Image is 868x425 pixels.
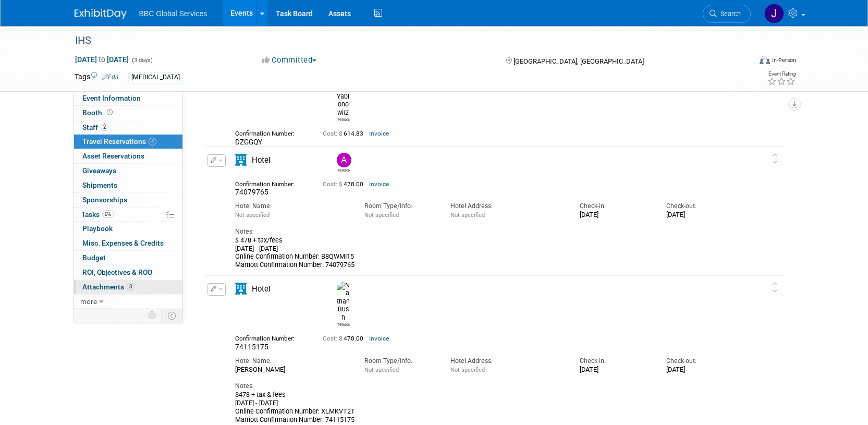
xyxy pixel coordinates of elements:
[364,212,399,218] span: Not specified
[71,31,735,50] div: IHS
[235,202,349,211] div: Hotel Name:
[252,155,271,165] span: Hotel
[703,5,751,23] a: Search
[81,210,114,218] span: Tasks
[689,54,797,70] div: Event Format
[74,135,182,149] a: Travel Reservations4
[74,236,182,250] a: Misc. Expenses & Credits
[82,196,127,204] span: Sponsorships
[82,137,156,145] span: Travel Reservations
[369,130,389,137] a: Invoice
[82,224,113,233] span: Playbook
[143,309,162,322] td: Personalize Event Tab Strip
[82,181,117,189] span: Shipments
[235,212,270,218] span: Not specified
[337,68,350,117] img: Michael Yablonowitz
[773,153,778,163] i: Click and drag to move item
[369,335,389,342] a: Invoice
[74,106,182,120] a: Booth
[74,208,182,222] a: Tasks0%
[127,283,135,290] span: 8
[337,322,350,327] div: Nathan Bush
[75,55,129,64] span: [DATE] [DATE]
[82,108,115,117] span: Booth
[323,180,344,188] span: Cost: $
[450,212,485,218] span: Not specified
[97,55,107,64] span: to
[323,130,344,137] span: Cost: $
[74,265,182,280] a: ROI, Objectives & ROO
[74,222,182,236] a: Playbook
[102,210,114,218] span: 0%
[450,202,564,211] div: Hotel Address:
[82,166,116,175] span: Giveaways
[666,357,737,366] div: Check-out:
[337,167,350,173] div: Alex Corrigan
[74,120,182,135] a: Staff2
[74,178,182,192] a: Shipments
[580,366,650,374] div: [DATE]
[252,284,271,294] span: Hotel
[760,56,770,64] img: Format-Inperson.png
[74,91,182,105] a: Event Information
[323,335,368,342] span: 478.00
[364,367,399,373] span: Not specified
[369,180,389,188] a: Invoice
[149,138,156,145] span: 4
[75,9,127,19] img: ExhibitDay
[514,57,644,65] span: [GEOGRAPHIC_DATA], [GEOGRAPHIC_DATA]
[74,251,182,265] a: Budget
[337,153,351,167] img: Alex Corrigan
[323,180,368,188] span: 478.00
[74,193,182,207] a: Sponsorships
[235,188,268,196] span: 74079765
[101,123,108,131] span: 2
[337,282,350,322] img: Nathan Bush
[82,239,164,247] span: Misc. Expenses & Credits
[128,72,183,83] div: [MEDICAL_DATA]
[666,202,737,211] div: Check-out:
[450,357,564,366] div: Hotel Address:
[334,282,352,327] div: Nathan Bush
[82,152,144,160] span: Asset Reservations
[580,202,650,211] div: Check-in:
[323,335,344,342] span: Cost: $
[75,71,119,83] td: Tags
[580,211,650,219] div: [DATE]
[105,108,115,116] span: Booth not reserved yet
[259,55,321,66] button: Committed
[450,367,485,373] span: Not specified
[74,149,182,163] a: Asset Reservations
[334,153,352,173] div: Alex Corrigan
[334,68,352,123] div: Michael Yablonowitz
[235,154,247,166] i: Hotel
[235,391,737,423] div: $478 + tax & fees [DATE] - [DATE] Online Confirmation Number: XLMKVT2T Marriott Confirmation Numb...
[580,357,650,366] div: Check-in:
[767,71,796,77] div: Event Rating
[235,227,737,236] div: Notes:
[666,366,737,374] div: [DATE]
[235,236,737,269] div: $ 478 + tax/fees [DATE] - [DATE] Online Confirmation Number: B8QWMI15 Marriott Confirmation Numbe...
[74,164,182,178] a: Giveaways
[131,57,153,64] span: (3 days)
[772,56,796,64] div: In-Person
[74,280,182,294] a: Attachments8
[764,4,784,23] img: Jennifer Benedict
[102,74,119,81] a: Edit
[235,138,262,146] span: DZGGQY
[235,332,307,342] div: Confirmation Number:
[235,127,307,137] div: Confirmation Number:
[773,282,778,292] i: Click and drag to move item
[364,202,435,211] div: Room Type/Info:
[74,295,182,309] a: more
[235,283,247,295] i: Hotel
[337,117,350,123] div: Michael Yablonowitz
[717,10,741,18] span: Search
[139,9,207,18] span: BBC Global Services
[235,177,307,188] div: Confirmation Number:
[82,94,141,102] span: Event Information
[235,343,268,351] span: 74115175
[235,366,349,374] div: [PERSON_NAME]
[82,283,135,291] span: Attachments
[82,253,106,262] span: Budget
